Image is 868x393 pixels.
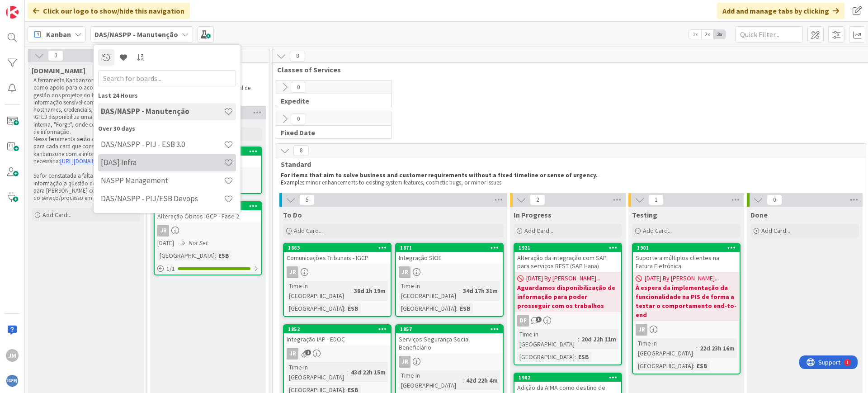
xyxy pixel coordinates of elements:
strong: For items that aim to solve business and customer requirements without a fixed timeline or sense ... [281,171,598,179]
a: 1921Alteração da integração com SAP para serviços REST (SAP Hana)[DATE] By [PERSON_NAME]...Aguard... [514,243,622,365]
span: 1x [689,30,701,39]
span: Examples: [281,179,306,186]
p: Nessa ferramenta serão criados os registos para cada card que consta no kanbanzone com a informaç... [33,136,138,165]
div: 1/1 [155,263,261,275]
span: : [696,343,698,353]
div: 34d 17h 31m [461,286,500,296]
div: 1852Integração IAP - EDOC [284,325,391,345]
div: JR [399,356,410,368]
a: 1871Integração SIOEJRTime in [GEOGRAPHIC_DATA]:34d 17h 31m[GEOGRAPHIC_DATA]:ESB [395,243,504,317]
span: To Do [283,210,302,219]
div: 1921 [519,245,621,251]
span: In Progress [514,210,552,219]
div: DF [517,315,529,327]
span: 5 [299,194,315,205]
div: [GEOGRAPHIC_DATA] [157,251,215,260]
div: JR [633,324,740,336]
div: 1871Integração SIOE [396,244,503,264]
a: 1863Comunicações Tribunais - IGCPJRTime in [GEOGRAPHIC_DATA]:38d 1h 19m[GEOGRAPHIC_DATA]:ESB [283,243,392,317]
div: 1901 [637,245,740,251]
div: 20d 22h 11m [579,334,618,344]
div: Time in [GEOGRAPHIC_DATA] [636,338,696,358]
div: Comunicações Tribunais - IGCP [284,252,391,264]
h4: DAS/NASPP - PIJ/ESB Devops [101,194,224,203]
div: ESB [694,361,710,371]
div: JR [287,348,298,360]
div: 1921 [514,244,621,252]
span: : [344,303,345,313]
span: Testing [632,210,657,219]
img: Visit kanbanzone.com [6,6,19,19]
div: JR [396,356,503,368]
div: Integração IAP - EDOC [284,333,391,345]
div: Over 30 days [98,124,236,133]
div: Time in [GEOGRAPHIC_DATA] [399,281,459,301]
div: JM [6,349,19,362]
span: Standard [281,160,854,169]
div: JR [287,266,298,278]
span: [DATE] By [PERSON_NAME]... [526,274,600,283]
div: 1902 [514,374,621,382]
span: 2 [530,194,545,205]
span: : [215,251,216,260]
div: Time in [GEOGRAPHIC_DATA] [287,362,347,382]
p: Se for constatada a falta de alguma informação a questão deve ser remetida para [PERSON_NAME] com... [33,172,138,202]
div: JR [636,324,647,336]
div: DF [514,315,621,327]
div: 1921Alteração da integração com SAP para serviços REST (SAP Hana) [514,244,621,272]
div: [GEOGRAPHIC_DATA] [399,303,456,313]
span: 1 [305,350,311,355]
h4: DAS/NASPP - PIJ - ESB 3.0 [101,140,224,149]
span: 3x [713,30,726,39]
span: Add Card... [294,227,323,235]
span: : [575,352,576,362]
span: 8 [293,145,309,156]
div: 1852 [284,325,391,333]
div: [GEOGRAPHIC_DATA] [287,303,344,313]
span: : [578,334,579,344]
a: [URL][DOMAIN_NAME] [60,157,114,165]
span: Add Card... [643,227,672,235]
div: Alteração Óbitos IGCP - Fase 2 [155,210,261,222]
span: READ.ME [32,66,85,75]
div: Last 24 Hours [98,91,236,100]
span: Support [19,1,41,12]
span: : [693,361,694,371]
span: [DATE] [157,238,174,248]
div: Click our logo to show/hide this navigation [28,3,190,19]
div: ESB [216,251,231,260]
span: Add Card... [524,227,553,235]
span: 0 [767,194,782,205]
div: 42d 22h 4m [464,375,500,385]
span: 8 [290,51,305,62]
span: 0 [48,50,63,61]
div: 1863Comunicações Tribunais - IGCP [284,244,391,264]
div: JR [284,348,391,360]
b: À espera da implementação da funcionalidade na PIS de forma a testar o comportamento end-to-end [636,283,737,319]
div: JR [284,266,391,278]
input: Search for boards... [98,70,236,86]
div: 38d 1h 19m [352,286,388,296]
p: A ferramenta Kanbanzone será usada como apoio para o acompanhamento e gestão dos projetos do NASP... [33,77,138,136]
span: : [459,286,461,296]
img: avatar [6,374,19,387]
div: 1857 [396,325,503,333]
span: : [456,303,458,313]
div: [GEOGRAPHIC_DATA] [636,361,693,371]
span: 3 [536,317,542,322]
b: DAS/NASPP - Manutenção [94,30,178,39]
span: Expedite [281,96,380,105]
a: 1861Alteração Óbitos IGCP - Fase 2JR[DATE]Not Set[GEOGRAPHIC_DATA]:ESB1/1 [154,201,262,275]
div: JR [157,225,169,237]
div: ESB [458,303,473,313]
p: minor enhancements to existing system features, cosmetic bugs, or minor issues. [281,179,858,186]
span: : [462,375,464,385]
div: Time in [GEOGRAPHIC_DATA] [287,281,350,301]
input: Quick Filter... [735,26,803,43]
a: 1901Suporte a múltiplos clientes na Fatura Eletrónica[DATE] By [PERSON_NAME]...À espera da implem... [632,243,741,374]
div: 1863 [284,244,391,252]
div: Serviços Segurança Social Beneficiário [396,333,503,353]
span: Done [750,210,768,219]
div: JR [399,266,410,278]
span: : [347,367,349,377]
